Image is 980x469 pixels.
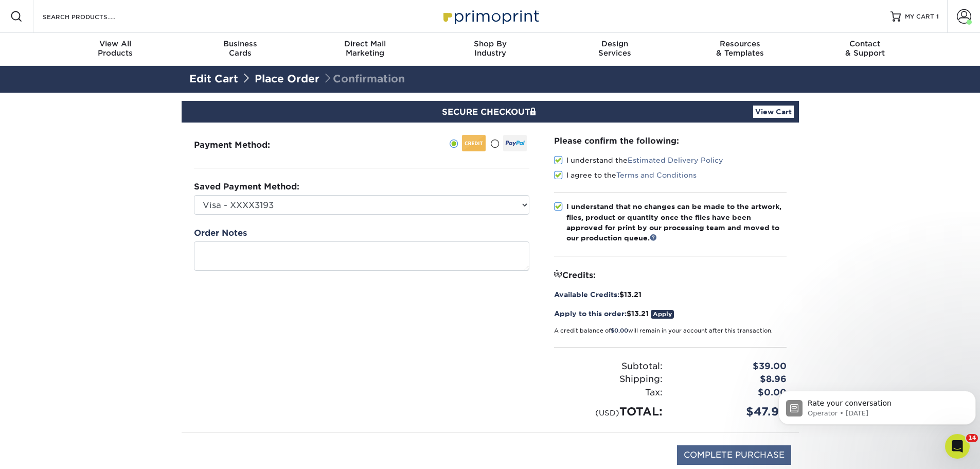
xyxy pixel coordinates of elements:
[678,33,803,66] a: Resources& Templates
[53,39,178,58] div: Products
[427,39,553,58] div: Industry
[189,73,238,85] a: Edit Cart
[554,290,619,299] span: Available Credits:
[42,10,142,23] input: SEARCH PRODUCTS.....
[302,39,427,58] div: Marketing
[546,403,670,420] div: TOTAL:
[554,155,723,165] label: I understand the
[774,369,980,441] iframe: Intercom notifications message
[194,140,295,150] h3: Payment Method:
[177,33,302,66] a: BusinessCards
[936,13,939,20] span: 1
[678,39,803,48] span: Resources
[439,5,542,27] img: Primoprint
[554,308,787,319] div: $13.21
[546,360,670,373] div: Subtotal:
[945,434,970,459] iframe: Intercom live chat
[554,289,787,300] div: $13.21
[546,386,670,399] div: Tax:
[553,33,678,66] a: DesignServices
[670,403,794,420] div: $47.96
[53,39,178,48] span: View All
[194,227,247,239] label: Order Notes
[554,135,787,147] div: Please confirm the following:
[177,39,302,58] div: Cards
[670,360,794,373] div: $39.00
[753,106,794,118] a: View Cart
[302,39,427,48] span: Direct Mail
[53,33,178,66] a: View AllProducts
[427,39,553,48] span: Shop By
[194,181,299,193] label: Saved Payment Method:
[546,373,670,386] div: Shipping:
[803,33,928,66] a: Contact& Support
[554,269,787,281] div: Credits:
[442,107,539,117] span: SECURE CHECKOUT
[177,39,302,48] span: Business
[554,309,627,318] span: Apply to this order:
[595,408,619,417] small: (USD)
[566,201,787,244] div: I understand that no changes can be made to the artwork, files, product or quantity once the file...
[554,170,697,180] label: I agree to the
[255,73,319,85] a: Place Order
[678,39,803,58] div: & Templates
[427,33,553,66] a: Shop ByIndustry
[611,327,628,334] span: $0.00
[651,310,674,319] a: Apply
[670,386,794,399] div: $0.00
[803,39,928,58] div: & Support
[966,434,978,442] span: 14
[323,73,405,85] span: Confirmation
[3,438,87,465] iframe: Google Customer Reviews
[677,445,791,465] input: COMPLETE PURCHASE
[670,373,794,386] div: $8.96
[616,171,697,179] a: Terms and Conditions
[628,156,723,164] a: Estimated Delivery Policy
[553,39,678,58] div: Services
[553,39,678,48] span: Design
[905,12,934,21] span: MY CART
[554,327,773,334] small: A credit balance of will remain in your account after this transaction.
[302,33,427,66] a: Direct MailMarketing
[803,39,928,48] span: Contact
